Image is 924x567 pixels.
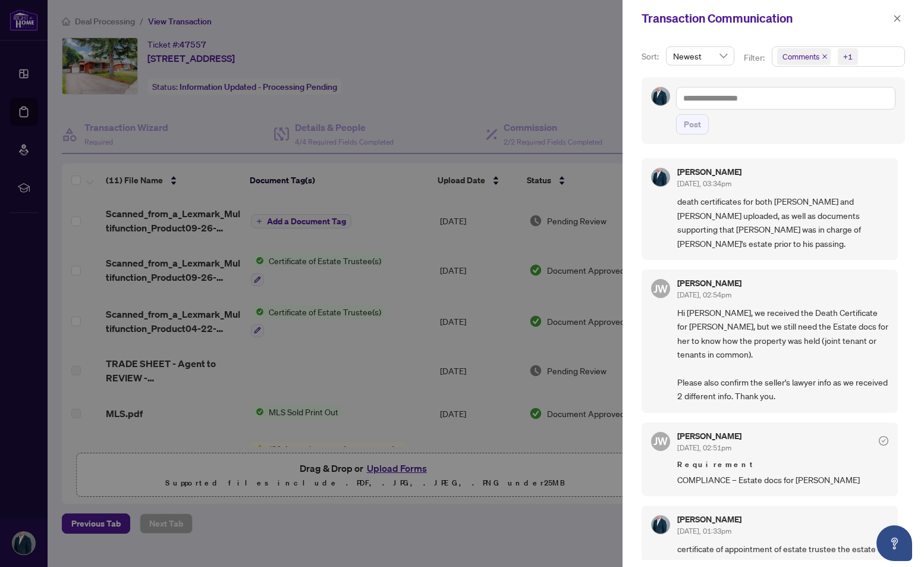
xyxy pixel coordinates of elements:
span: Comments [777,48,831,65]
span: death certificates for both [PERSON_NAME] and [PERSON_NAME] uploaded, as well as documents suppor... [677,195,888,250]
span: Requirement [677,459,888,471]
span: close [822,54,828,59]
p: Filter: [744,51,766,64]
span: close [893,14,901,23]
h5: [PERSON_NAME] [677,168,741,176]
span: COMPLIANCE – Estate docs for [PERSON_NAME] [677,473,888,487]
span: [DATE], 02:54pm [677,290,731,299]
h5: [PERSON_NAME] [677,432,741,440]
span: Hi [PERSON_NAME], we received the Death Certificate for [PERSON_NAME], but we still need the Esta... [677,306,888,403]
p: Sort: [642,50,661,63]
button: Post [676,114,709,134]
span: [DATE], 02:51pm [677,443,731,452]
img: Profile Icon [652,87,670,105]
span: [DATE], 03:34pm [677,179,731,188]
img: Profile Icon [652,168,670,186]
button: Open asap [876,525,912,561]
span: check-circle [879,436,888,446]
h5: [PERSON_NAME] [677,515,741,524]
div: Transaction Communication [642,10,890,27]
span: JW [653,433,668,449]
span: JW [653,280,668,297]
h5: [PERSON_NAME] [677,279,741,287]
img: Profile Icon [652,516,670,534]
span: [DATE], 01:33pm [677,527,731,535]
span: Newest [673,47,727,65]
span: Comments [782,51,819,62]
div: +1 [843,51,853,62]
